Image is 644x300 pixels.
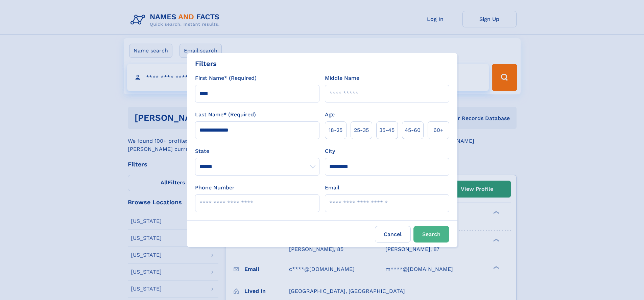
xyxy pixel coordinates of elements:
[195,184,235,192] label: Phone Number
[195,59,217,69] div: Filters
[195,74,257,82] label: First Name* (Required)
[325,111,335,119] label: Age
[195,147,319,155] label: State
[325,74,359,82] label: Middle Name
[354,126,369,134] span: 25‑35
[405,126,421,134] span: 45‑60
[325,184,339,192] label: Email
[413,226,449,243] button: Search
[433,126,444,134] span: 60+
[379,126,395,134] span: 35‑45
[325,147,335,155] label: City
[195,111,256,119] label: Last Name* (Required)
[375,226,411,243] label: Cancel
[329,126,342,134] span: 18‑25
